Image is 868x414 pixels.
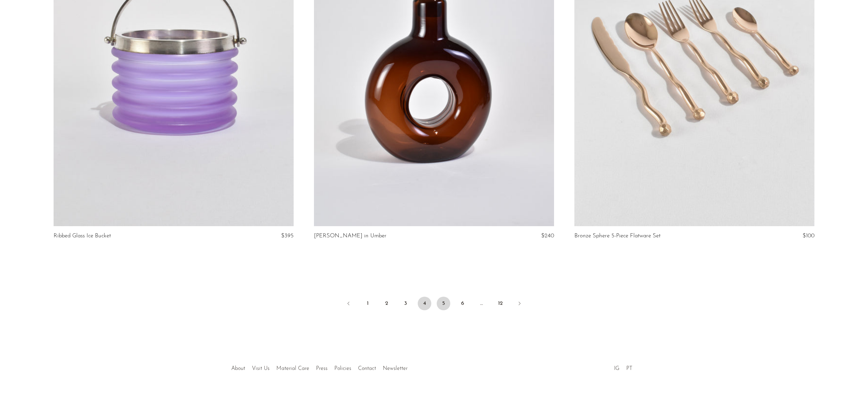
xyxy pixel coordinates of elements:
a: 6 [456,297,469,310]
span: 4 [418,297,431,310]
a: Previous [342,297,355,312]
a: About [231,366,245,371]
span: … [475,297,488,310]
a: Material Care [276,366,309,371]
a: PT [626,366,632,371]
a: Visit Us [252,366,270,371]
a: Bronze Sphere 5-Piece Flatware Set [574,233,660,239]
ul: Social Medias [611,360,636,373]
a: IG [614,366,619,371]
ul: Quick links [228,360,411,373]
span: $100 [803,233,814,239]
a: Policies [334,366,351,371]
span: $240 [541,233,554,239]
a: Ribbed Glass Ice Bucket [54,233,111,239]
a: 3 [399,297,412,310]
a: [PERSON_NAME] in Umber [314,233,387,239]
a: Contact [358,366,376,371]
a: Press [316,366,328,371]
a: 12 [494,297,507,310]
a: 2 [380,297,393,310]
a: 5 [437,297,450,310]
a: Next [513,297,526,312]
span: $395 [281,233,294,239]
a: 1 [361,297,374,310]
